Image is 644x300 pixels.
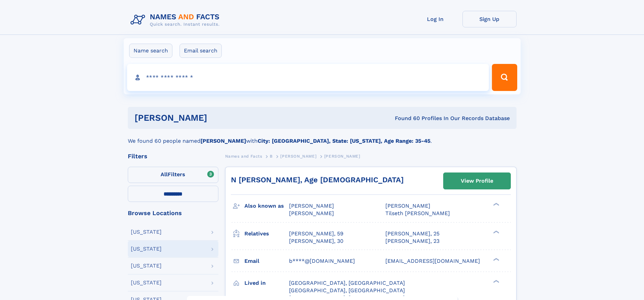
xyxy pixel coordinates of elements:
[289,230,343,237] a: [PERSON_NAME], 59
[280,154,316,159] span: [PERSON_NAME]
[385,258,480,264] span: [EMAIL_ADDRESS][DOMAIN_NAME]
[385,230,439,237] a: [PERSON_NAME], 25
[129,44,172,58] label: Name search
[289,210,334,216] span: [PERSON_NAME]
[200,138,246,144] b: [PERSON_NAME]
[128,167,218,183] label: Filters
[131,246,162,252] div: [US_STATE]
[385,203,430,209] span: [PERSON_NAME]
[385,237,439,245] a: [PERSON_NAME], 23
[225,152,262,160] a: Names and Facts
[180,44,222,58] label: Email search
[492,202,500,207] div: ❯
[301,115,510,122] div: Found 60 Profiles In Our Records Database
[131,229,162,235] div: [US_STATE]
[492,230,500,234] div: ❯
[244,200,289,212] h3: Also known as
[444,173,510,189] a: View Profile
[461,173,493,189] div: View Profile
[289,203,334,209] span: [PERSON_NAME]
[161,171,168,178] span: All
[289,280,405,286] span: [GEOGRAPHIC_DATA], [GEOGRAPHIC_DATA]
[128,153,218,159] div: Filters
[385,210,450,216] span: Tilseth [PERSON_NAME]
[270,154,273,159] span: B
[128,129,517,145] div: We found 60 people named with .
[289,287,405,294] span: [GEOGRAPHIC_DATA], [GEOGRAPHIC_DATA]
[289,237,343,245] a: [PERSON_NAME], 30
[324,154,360,159] span: [PERSON_NAME]
[135,114,301,122] h1: [PERSON_NAME]
[280,152,316,160] a: [PERSON_NAME]
[244,228,289,239] h3: Relatives
[244,277,289,289] h3: Lived in
[492,64,517,91] button: Search Button
[244,255,289,267] h3: Email
[128,11,225,29] img: Logo Names and Facts
[131,280,162,285] div: [US_STATE]
[231,176,404,184] a: N [PERSON_NAME], Age [DEMOGRAPHIC_DATA]
[492,257,500,261] div: ❯
[408,11,462,27] a: Log In
[492,279,500,283] div: ❯
[270,152,273,160] a: B
[258,138,430,144] b: City: [GEOGRAPHIC_DATA], State: [US_STATE], Age Range: 35-45
[462,11,517,27] a: Sign Up
[128,210,218,216] div: Browse Locations
[131,263,162,269] div: [US_STATE]
[127,64,489,91] input: search input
